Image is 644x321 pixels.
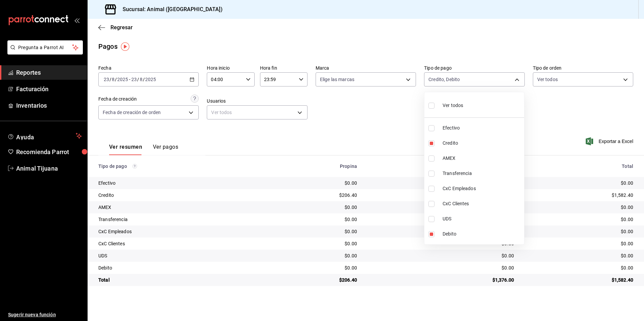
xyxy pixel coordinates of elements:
span: CxC Empleados [443,185,521,192]
span: Transferencia [443,170,521,177]
span: UDS [443,215,521,222]
span: Debito [443,230,521,238]
span: Efectivo [443,124,521,132]
span: CxC Clientes [443,200,521,207]
img: Tooltip marker [121,42,129,51]
span: Ver todos [443,102,463,109]
span: Credito [443,140,521,147]
span: AMEX [443,155,521,162]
